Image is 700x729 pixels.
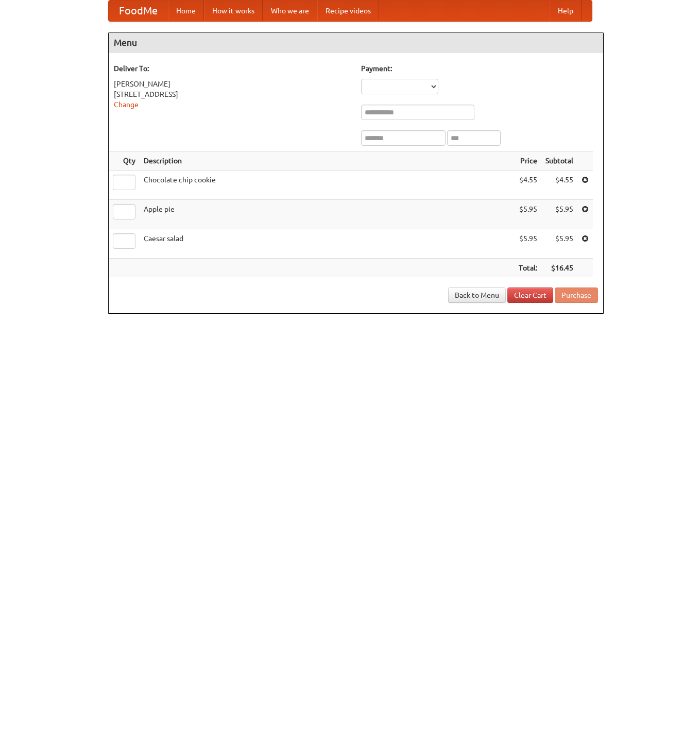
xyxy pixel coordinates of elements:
[448,287,506,303] a: Back to Menu
[515,200,541,229] td: $5.95
[541,171,577,200] td: $4.55
[109,32,603,53] h4: Menu
[550,1,582,21] a: Help
[541,200,577,229] td: $5.95
[168,1,204,21] a: Home
[317,1,379,21] a: Recipe videos
[109,1,168,21] a: FoodMe
[114,79,351,89] div: [PERSON_NAME]
[263,1,317,21] a: Who we are
[555,287,598,303] button: Purchase
[541,151,577,171] th: Subtotal
[541,229,577,259] td: $5.95
[140,229,515,259] td: Caesar salad
[515,151,541,171] th: Price
[114,63,351,74] h5: Deliver To:
[204,1,263,21] a: How it works
[515,229,541,259] td: $5.95
[140,171,515,200] td: Chocolate chip cookie
[140,151,515,171] th: Description
[109,151,140,171] th: Qty
[541,259,577,278] th: $16.45
[515,259,541,278] th: Total:
[140,200,515,229] td: Apple pie
[114,100,139,109] a: Change
[114,89,351,99] div: [STREET_ADDRESS]
[361,63,598,74] h5: Payment:
[507,287,553,303] a: Clear Cart
[515,171,541,200] td: $4.55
